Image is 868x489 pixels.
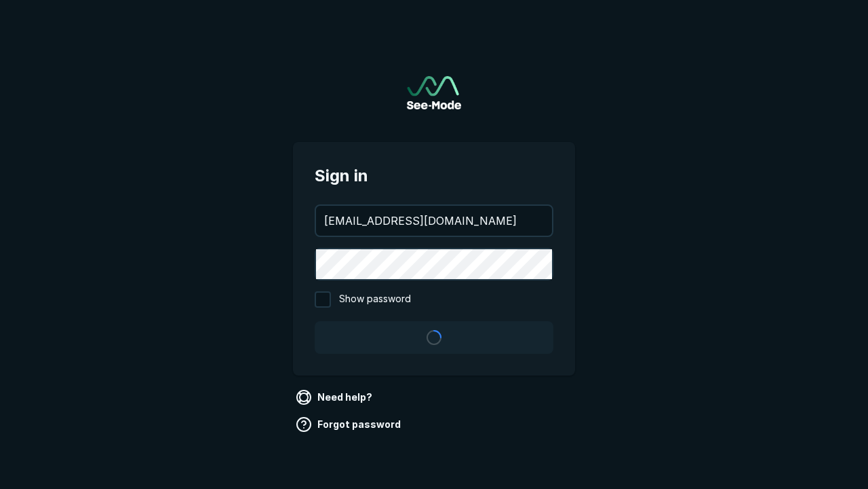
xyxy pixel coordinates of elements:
a: Forgot password [293,414,406,435]
img: See-Mode Logo [407,76,461,109]
a: Need help? [293,386,378,408]
span: Show password [339,291,411,308]
span: Sign in [315,164,553,188]
a: Go to sign in [407,76,461,109]
input: your@email.com [316,206,552,236]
